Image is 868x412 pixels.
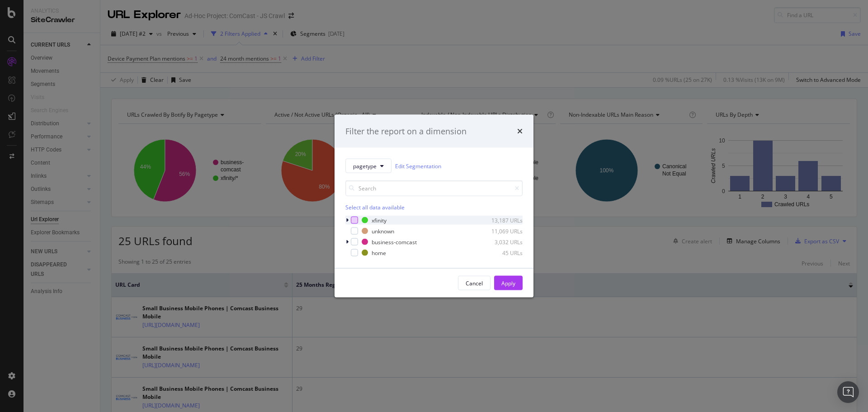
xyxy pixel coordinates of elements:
[494,276,523,290] button: Apply
[501,279,515,287] div: Apply
[478,227,523,235] div: 11,069 URLs
[372,216,387,224] div: xfinity
[458,276,491,290] button: Cancel
[478,216,523,224] div: 13,187 URLs
[353,162,377,170] span: pagetype
[335,114,533,298] div: modal
[345,159,392,173] button: pagetype
[372,227,394,235] div: unknown
[478,238,523,246] div: 3,032 URLs
[345,204,523,211] div: Select all data available
[345,180,523,196] input: Search
[372,238,417,246] div: business-comcast
[517,125,523,137] div: times
[466,279,483,287] div: Cancel
[395,161,441,170] a: Edit Segmentation
[345,125,467,137] div: Filter the report on a dimension
[478,249,523,256] div: 45 URLs
[372,249,386,256] div: home
[837,381,859,403] div: Open Intercom Messenger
